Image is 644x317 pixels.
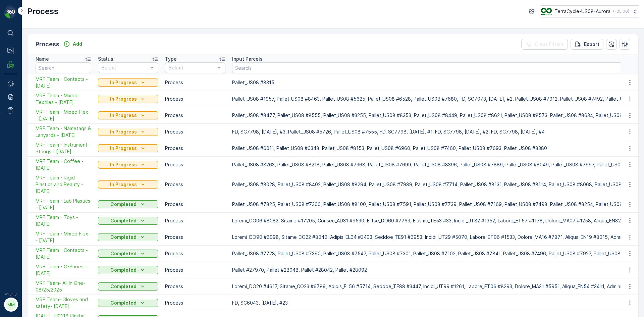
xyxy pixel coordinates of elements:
button: In Progress [98,95,158,103]
span: MRF Team - G-Shoes - [DATE] [36,263,91,277]
a: MRF Team - Nametags & Lanyards - 09/19/25 [36,125,91,139]
p: Process [165,96,225,102]
a: MRF Team - Contacts - 09/23/2025 [36,76,91,89]
button: TerraCycle-US08-Aurora(-05:00) [541,5,639,17]
p: Completed [110,217,137,224]
a: MRF Team - Mixed Flex - 09/22/2025 [36,109,91,122]
a: MRF Team - Coffee - 09/17/25 [36,158,91,171]
div: MM [6,299,16,310]
p: ( -05:00 ) [613,9,629,14]
p: Process [165,201,225,208]
p: Process [165,300,225,306]
button: Completed [98,217,158,225]
button: Completed [98,250,158,258]
p: Add [73,41,82,47]
button: Completed [98,266,158,274]
button: In Progress [98,144,158,152]
p: Export [584,41,599,48]
img: image_ci7OI47.png [541,8,552,15]
button: In Progress [98,161,158,169]
p: Process [165,145,225,152]
p: Process [165,217,225,224]
span: MRF Team - Mixed Flex - [DATE] [36,230,91,244]
p: Input Parcels [232,56,263,62]
span: MRF Team - Nametags & Lanyards - [DATE] [36,125,91,139]
p: In Progress [110,128,137,135]
p: Status [98,56,113,62]
button: In Progress [98,111,158,119]
p: Completed [110,300,137,306]
p: Process [165,234,225,241]
p: Completed [110,267,137,273]
a: MRF Team - Mixed Flex - 09/04/2025 [36,230,91,244]
span: MRF Team - Rigid Plastics and Beauty - [DATE] [36,174,91,195]
span: MRF Team - Contacts - [DATE] [36,247,91,260]
p: Completed [110,201,137,208]
a: MRF Team - Contacts - 08/26/2025 [36,247,91,260]
button: In Progress [98,180,158,189]
p: Process [165,283,225,290]
span: v 1.51.0 [4,292,17,296]
a: MRF Team - Instrument Strings - 09/17/25 [36,142,91,155]
span: MRF Team - Mixed Flex - [DATE] [36,109,91,122]
span: MRF Team - Toys - [DATE] [36,214,91,227]
p: TerraCycle-US08-Aurora [554,8,610,15]
p: In Progress [110,79,137,86]
span: MRF Team - Instrument Strings - [DATE] [36,142,91,155]
p: Completed [110,250,137,257]
button: Completed [98,282,158,290]
span: MRF Team - Mixed Textiles - [DATE] [36,92,91,106]
p: In Progress [110,181,137,188]
p: Process [165,79,225,86]
p: Process [36,40,59,49]
button: In Progress [98,128,158,136]
button: Completed [98,200,158,208]
p: Clear Filters [535,41,564,48]
p: Process [27,6,58,17]
p: Type [165,56,177,62]
p: Process [165,161,225,168]
p: In Progress [110,96,137,102]
a: MRF Team - G-Shoes - 08/25/2025 [36,263,91,277]
a: MRF Team - Rigid Plastics and Beauty - 09/16/25 [36,174,91,195]
p: Select [102,64,148,71]
span: MRF Team - Contacts - [DATE] [36,76,91,89]
button: In Progress [98,78,158,87]
button: Completed [98,233,158,241]
p: Process [165,112,225,119]
button: Completed [98,299,158,307]
a: MRF Team - Lab Plastics - 09/15/2025 [36,198,91,211]
p: Process [165,267,225,273]
p: Process [165,250,225,257]
span: MRF Team - Coffee - [DATE] [36,158,91,171]
a: MRF Team- All In One-08/25/2025 [36,280,91,293]
button: Export [571,39,603,50]
p: In Progress [110,161,137,168]
button: Clear Filters [521,39,568,50]
a: MRF Team- Gloves and safety- 08/22/25 [36,296,91,310]
input: Search [36,62,91,73]
img: logo [4,5,17,19]
p: Completed [110,234,137,241]
a: MRF Team - Mixed Textiles - 09/22/2025 [36,92,91,106]
p: Process [165,181,225,188]
button: Add [61,40,85,48]
span: MRF Team- Gloves and safety- [DATE] [36,296,91,310]
p: In Progress [110,145,137,152]
a: MRF Team - Toys - 09/08/2025 [36,214,91,227]
p: In Progress [110,112,137,119]
p: Process [165,128,225,135]
p: Select [169,64,215,71]
p: Completed [110,283,137,290]
span: MRF Team - Lab Plastics - [DATE] [36,198,91,211]
p: Name [36,56,49,62]
button: MM [4,298,17,312]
